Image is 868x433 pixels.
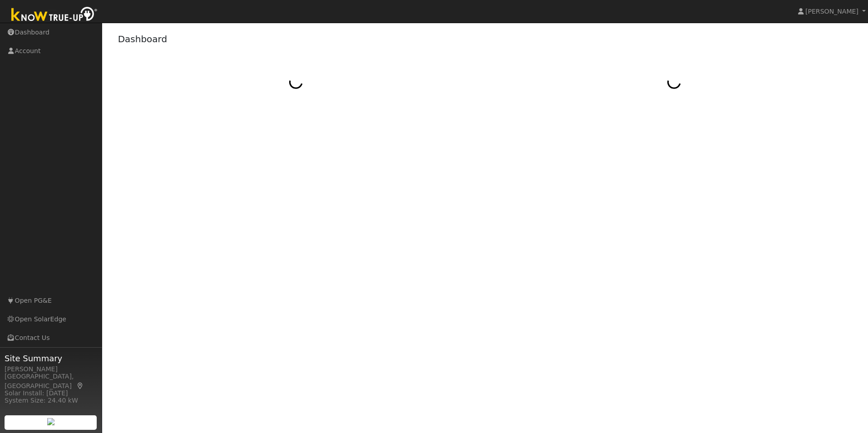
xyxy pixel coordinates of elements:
a: Dashboard [118,34,168,44]
div: [PERSON_NAME] [5,364,97,374]
span: [PERSON_NAME] [805,8,858,15]
span: Site Summary [5,352,97,364]
img: Know True-Up [7,5,102,25]
img: retrieve [47,418,54,425]
div: System Size: 24.40 kW [5,396,97,405]
a: Map [76,382,84,389]
div: [GEOGRAPHIC_DATA], [GEOGRAPHIC_DATA] [5,372,97,391]
div: Solar Install: [DATE] [5,389,97,398]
